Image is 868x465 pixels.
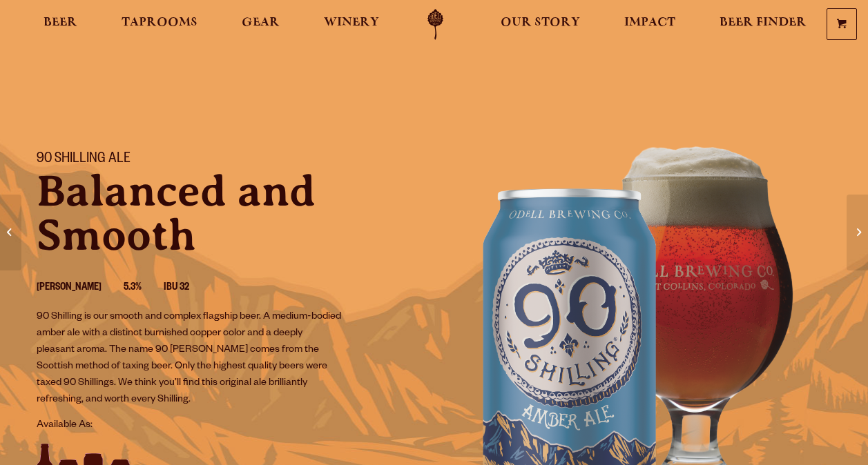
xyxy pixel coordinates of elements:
[501,17,580,28] span: Our Story
[324,17,379,28] span: Winery
[711,9,816,40] a: Beer Finder
[113,9,206,40] a: Taprooms
[720,17,807,28] span: Beer Finder
[624,17,675,28] span: Impact
[35,9,86,40] a: Beer
[615,9,684,40] a: Impact
[37,151,418,169] h1: 90 Shilling Ale
[122,17,197,28] span: Taprooms
[492,9,589,40] a: Our Story
[37,279,124,297] li: [PERSON_NAME]
[44,17,77,28] span: Beer
[124,279,164,297] li: 5.3%
[409,9,461,40] a: Odell Home
[233,9,289,40] a: Gear
[37,417,418,434] p: Available As:
[242,17,280,28] span: Gear
[37,169,418,257] p: Balanced and Smooth
[37,309,342,408] p: 90 Shilling is our smooth and complex flagship beer. A medium-bodied amber ale with a distinct bu...
[164,279,211,297] li: IBU 32
[315,9,388,40] a: Winery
